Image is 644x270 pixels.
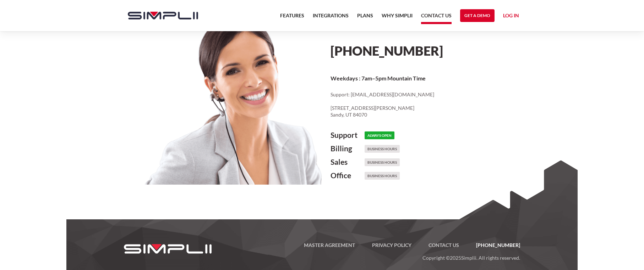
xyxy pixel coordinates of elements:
[382,11,413,24] a: Why Simplii
[503,11,519,22] a: Log in
[450,255,461,261] span: 2025
[331,171,365,180] h4: Office
[331,91,523,118] p: Support: [EMAIL_ADDRESS][DOMAIN_NAME] ‍ [STREET_ADDRESS][PERSON_NAME] Sandy, UT 84070
[225,249,520,262] p: Copyright © Simplii. All rights reserved.
[331,75,426,81] strong: Weekdays : 7am–5pm Mountain Time
[280,11,304,24] a: Features
[357,11,373,24] a: Plans
[421,11,452,24] a: Contact US
[331,158,365,166] h4: Sales
[468,241,520,249] a: [PHONE_NUMBER]
[365,131,394,139] h6: Always Open
[365,158,400,166] h6: Business Hours
[331,144,365,153] h4: Billing
[365,172,400,180] h6: Business Hours
[331,131,365,139] h4: Support
[295,241,364,249] a: Master Agreement
[128,12,198,19] img: Simplii
[460,9,495,22] a: Get a Demo
[364,241,420,249] a: Privacy Policy
[331,43,443,58] a: [PHONE_NUMBER]
[313,11,349,24] a: Integrations
[365,145,400,153] h6: Business Hours
[420,241,468,249] a: Contact US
